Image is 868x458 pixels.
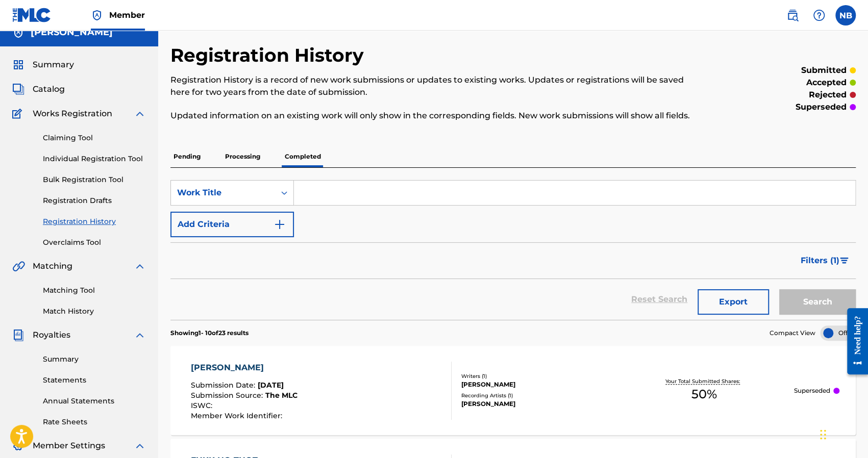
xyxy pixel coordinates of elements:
[12,329,24,341] img: Royalties
[191,380,258,390] span: Submission Date :
[43,154,146,164] a: Individual Registration Tool
[795,248,856,273] button: Filters (1)
[12,27,24,39] img: Accounts
[170,74,698,98] p: Registration History is a record of new work submissions or updates to existing works. Updates or...
[170,328,249,338] p: Showing 1 - 10 of 23 results
[134,329,146,341] img: expand
[31,27,113,38] h5: Nick Brady
[12,440,24,452] img: Member Settings
[170,44,369,67] h2: Registration History
[43,133,146,143] a: Claiming Tool
[801,64,847,77] p: submitted
[839,300,868,383] iframe: Resource Center
[698,289,769,315] button: Export
[691,385,717,403] span: 50 %
[43,195,146,206] a: Registration Drafts
[33,260,72,272] span: Matching
[191,411,285,420] span: Member Work Identifier :
[813,9,825,21] img: help
[786,9,799,21] img: search
[43,375,146,386] a: Statements
[109,9,145,21] span: Member
[12,83,24,95] img: Catalog
[12,260,25,272] img: Matching
[835,5,856,26] div: User Menu
[170,110,698,122] p: Updated information on an existing work will only show in the corresponding fields. New work subm...
[461,380,614,389] div: [PERSON_NAME]
[461,392,614,399] div: Recording Artists ( 1 )
[782,5,803,26] a: Public Search
[12,8,52,22] img: MLC Logo
[43,174,146,185] a: Bulk Registration Tool
[43,237,146,248] a: Overclaims Tool
[33,440,105,452] span: Member Settings
[282,146,324,167] p: Completed
[258,380,284,390] span: [DATE]
[12,59,74,71] a: SummarySummary
[461,399,614,409] div: [PERSON_NAME]
[191,401,215,410] span: ISWC :
[134,440,146,452] img: expand
[191,391,265,400] span: Submission Source :
[43,354,146,365] a: Summary
[809,5,829,26] div: Help
[12,108,26,120] img: Works Registration
[820,419,826,450] div: Drag
[770,328,815,338] span: Compact View
[274,218,286,231] img: 9d2ae6d4665cec9f34b9.svg
[665,377,742,385] p: Your Total Submitted Shares:
[809,89,847,101] p: rejected
[265,391,297,400] span: The MLC
[91,9,103,21] img: Top Rightsholder
[170,180,856,320] form: Search Form
[12,59,24,71] img: Summary
[33,329,70,341] span: Royalties
[12,83,65,95] a: CatalogCatalog
[43,285,146,296] a: Matching Tool
[177,187,269,199] div: Work Title
[134,108,146,120] img: expand
[170,146,204,167] p: Pending
[794,386,830,395] p: Superseded
[170,212,294,237] button: Add Criteria
[33,108,112,120] span: Works Registration
[43,396,146,406] a: Annual Statements
[222,146,263,167] p: Processing
[806,77,847,89] p: accepted
[796,101,847,113] p: superseded
[840,258,849,264] img: filter
[817,409,868,458] iframe: Chat Widget
[33,59,74,71] span: Summary
[170,346,856,435] a: [PERSON_NAME]Submission Date:[DATE]Submission Source:The MLCISWC:Member Work Identifier:Writers (...
[33,83,65,95] span: Catalog
[801,255,839,267] span: Filters ( 1 )
[191,362,297,374] div: [PERSON_NAME]
[461,372,614,380] div: Writers ( 1 )
[43,216,146,227] a: Registration History
[43,306,146,317] a: Match History
[134,260,146,272] img: expand
[43,417,146,427] a: Rate Sheets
